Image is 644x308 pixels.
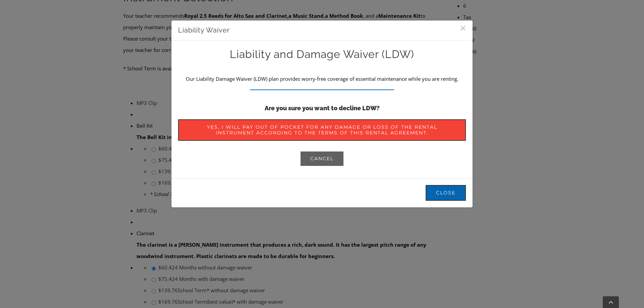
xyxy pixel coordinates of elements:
a: Yes, I will pay out of pocket for any damage or loss of the rental instrument according to the te... [178,119,466,141]
span: Cancel [310,156,334,162]
strong: Are you sure you want to decline LDW? [265,105,380,112]
h3: Liability Waiver [178,25,466,35]
span: Yes, I will pay out of pocket for any damage or loss of the rental instrument according to the te... [189,124,455,136]
a: Cancel [300,151,344,167]
p: Our Liability Damage Waiver (LDW) plan provides worry-free coverage of essential maintenance whil... [178,73,466,84]
button: Close [460,23,466,33]
h2: Liability and Damage Waiver (LDW) [178,47,466,61]
button: Close [426,185,466,201]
